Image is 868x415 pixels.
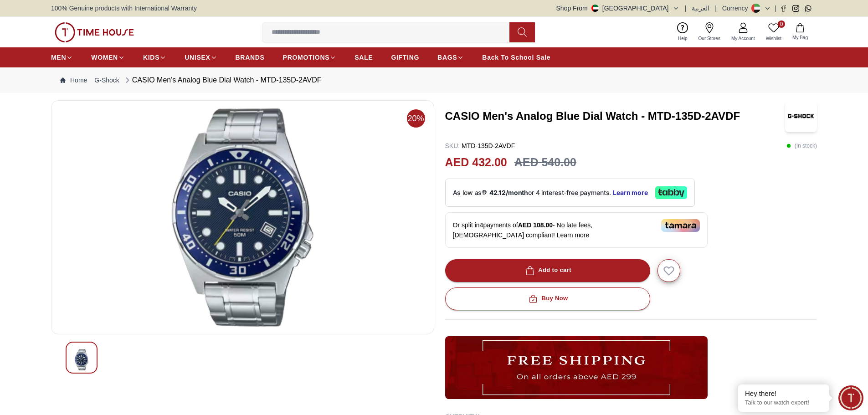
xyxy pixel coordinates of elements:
div: CASIO Men's Analog Blue Dial Watch - MTD-135D-2AVDF [123,75,322,86]
button: Buy Now [445,287,650,310]
span: Learn more [557,231,590,239]
span: 20% [407,109,425,128]
span: Help [674,35,691,42]
img: United Arab Emirates [591,5,599,12]
span: KIDS [143,53,159,62]
a: Instagram [792,5,799,12]
h3: AED 540.00 [514,154,576,171]
a: GIFTING [391,49,419,66]
span: SKU : [445,142,460,149]
span: UNISEX [185,53,210,62]
a: PROMOTIONS [283,49,337,66]
p: MTD-135D-2AVDF [445,141,515,150]
span: | [775,4,776,13]
span: Back To School Sale [482,53,550,62]
span: WOMEN [91,53,118,62]
a: G-Shock [94,76,119,85]
a: Facebook [780,5,787,12]
a: SALE [354,49,373,66]
img: CASIO Men's Analog Blue Dial Watch - MTD-135D-2AVDF [73,349,90,370]
span: My Account [728,35,759,42]
span: My Bag [789,34,812,41]
span: | [685,4,687,13]
button: Shop From[GEOGRAPHIC_DATA] [556,4,679,13]
p: Talk to our watch expert! [745,399,822,407]
a: 0Wishlist [760,20,787,44]
button: Add to cart [445,259,650,282]
a: Help [673,20,693,44]
a: BRANDS [236,49,265,66]
img: ... [55,22,134,42]
span: MEN [51,53,66,62]
div: Or split in 4 payments of - No late fees, [DEMOGRAPHIC_DATA] compliant! [445,212,708,248]
span: Our Stores [695,35,724,42]
a: KIDS [143,49,166,66]
span: AED 108.00 [518,221,553,229]
img: Tamara [661,219,700,232]
a: UNISEX [185,49,217,66]
a: MEN [51,49,73,66]
div: Chat Widget [838,385,863,410]
span: Wishlist [762,35,785,42]
h3: CASIO Men's Analog Blue Dial Watch - MTD-135D-2AVDF [445,109,786,123]
a: Back To School Sale [482,49,550,66]
span: GIFTING [391,53,419,62]
h2: AED 432.00 [445,154,507,171]
a: Whatsapp [805,5,812,12]
div: Hey there! [745,389,822,398]
a: Home [60,76,87,85]
div: Buy Now [527,293,568,304]
p: ( In stock ) [786,141,817,150]
span: SALE [354,53,373,62]
span: 100% Genuine products with International Warranty [51,4,197,13]
a: Our Stores [693,20,726,44]
div: Add to cart [524,265,571,276]
img: CASIO Men's Analog Blue Dial Watch - MTD-135D-2AVDF [59,108,426,327]
img: ... [445,336,708,399]
a: BAGS [437,49,464,66]
span: 0 [778,20,785,28]
button: العربية [692,4,709,13]
span: BAGS [437,53,457,62]
button: My Bag [787,21,813,43]
a: WOMEN [91,49,125,66]
img: CASIO Men's Analog Blue Dial Watch - MTD-135D-2AVDF [785,100,817,132]
nav: Breadcrumb [51,67,817,93]
div: Currency [722,4,752,13]
span: | [715,4,717,13]
span: BRANDS [236,53,265,62]
span: PROMOTIONS [283,53,330,62]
